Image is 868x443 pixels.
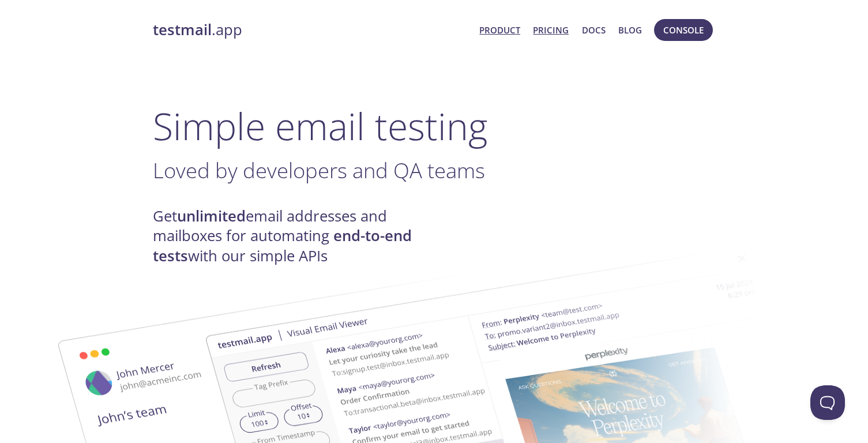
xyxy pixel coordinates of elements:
[153,104,716,148] h1: Simple email testing
[618,22,642,37] a: Blog
[153,20,212,40] strong: testmail
[153,207,434,266] h4: Get email addresses and mailboxes for automating with our simple APIs
[663,22,704,37] span: Console
[533,22,569,37] a: Pricing
[810,385,845,420] iframe: Help Scout Beacon - Open
[479,22,520,37] a: Product
[153,226,412,265] strong: end-to-end tests
[153,156,485,185] span: Loved by developers and QA teams
[582,22,606,37] a: Docs
[177,206,246,226] strong: unlimited
[654,19,713,41] button: Console
[153,20,471,40] a: testmail.app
